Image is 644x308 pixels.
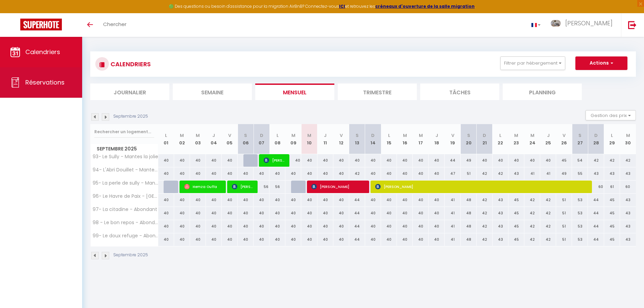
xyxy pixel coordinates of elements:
[92,181,159,186] span: 95- La perle de sully - Mantes la jolie
[285,233,301,246] div: 40
[556,167,572,180] div: 49
[333,167,349,180] div: 40
[174,207,190,219] div: 40
[269,124,285,154] th: 08
[371,132,375,139] abbr: D
[285,194,301,206] div: 40
[493,207,508,219] div: 43
[254,233,269,246] div: 40
[556,154,572,167] div: 45
[158,154,174,167] div: 40
[349,124,365,154] th: 13
[477,220,493,233] div: 42
[556,124,572,154] th: 26
[365,194,381,206] div: 40
[317,233,333,246] div: 40
[92,154,158,159] span: 93- Le Sully - Mantes la jolie
[586,110,636,120] button: Gestion des prix
[604,207,620,219] div: 45
[500,56,565,70] button: Filtrer par hébergement
[477,154,493,167] div: 40
[103,21,126,28] span: Chercher
[493,124,508,154] th: 22
[556,233,572,246] div: 51
[588,233,604,246] div: 44
[588,167,604,180] div: 43
[508,124,524,154] th: 23
[254,181,269,193] div: 56
[397,154,413,167] div: 40
[206,220,222,233] div: 40
[349,207,365,219] div: 44
[503,84,582,100] li: Planning
[483,132,486,139] abbr: D
[356,132,359,139] abbr: S
[317,207,333,219] div: 40
[540,220,556,233] div: 42
[25,48,60,56] span: Calendriers
[461,167,477,180] div: 51
[174,194,190,206] div: 40
[269,233,285,246] div: 40
[232,180,254,193] span: [PERSON_NAME]
[445,207,460,219] div: 41
[109,56,151,72] h3: CALENDRIERS
[94,126,154,138] input: Rechercher un logement...
[604,154,620,167] div: 42
[551,20,561,27] img: ...
[254,167,269,180] div: 40
[375,3,475,9] strong: créneaux d'ouverture de la salle migration
[190,154,206,167] div: 40
[92,167,159,172] span: 94- L'Abri Douillet - Mantes la jolie
[556,220,572,233] div: 51
[493,167,508,180] div: 42
[604,124,620,154] th: 29
[269,181,285,193] div: 56
[333,207,349,219] div: 40
[514,132,518,139] abbr: M
[165,132,167,139] abbr: L
[206,207,222,219] div: 40
[190,220,206,233] div: 40
[349,167,365,180] div: 42
[158,167,174,180] div: 40
[628,21,637,29] img: logout
[222,154,238,167] div: 40
[461,194,477,206] div: 48
[260,132,263,139] abbr: D
[113,113,148,120] p: Septembre 2025
[381,194,397,206] div: 40
[365,207,381,219] div: 40
[451,132,454,139] abbr: V
[429,194,445,206] div: 40
[620,167,636,180] div: 43
[113,252,148,258] p: Septembre 2025
[461,207,477,219] div: 48
[311,180,365,193] span: [PERSON_NAME]
[212,132,215,139] abbr: J
[301,207,317,219] div: 40
[158,233,174,246] div: 40
[461,124,477,154] th: 20
[222,233,238,246] div: 40
[269,220,285,233] div: 40
[381,167,397,180] div: 40
[158,194,174,206] div: 40
[333,194,349,206] div: 40
[493,220,508,233] div: 43
[333,233,349,246] div: 40
[461,233,477,246] div: 48
[190,233,206,246] div: 40
[604,194,620,206] div: 45
[413,194,429,206] div: 40
[508,233,524,246] div: 45
[413,220,429,233] div: 40
[269,207,285,219] div: 40
[546,13,621,37] a: ... [PERSON_NAME]
[493,194,508,206] div: 43
[301,233,317,246] div: 40
[90,84,169,100] li: Journalier
[540,207,556,219] div: 42
[333,124,349,154] th: 12
[540,233,556,246] div: 42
